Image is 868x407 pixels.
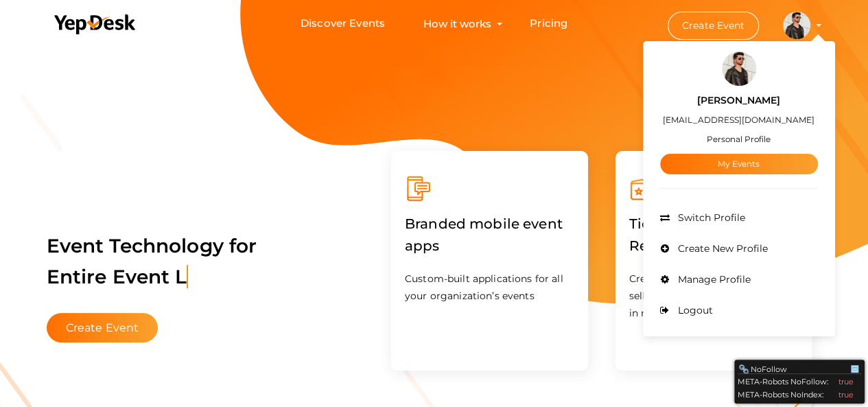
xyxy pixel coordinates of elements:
[738,364,849,375] div: NoFollow
[668,12,760,40] button: Create Event
[629,240,799,253] a: Ticketing & Registration
[838,376,854,387] div: true
[47,213,257,310] label: Event Technology for
[675,273,751,286] span: Manage Profile
[405,270,574,305] p: Custom-built applications for all your organization’s events
[738,387,861,400] div: META-Robots NoIndex:
[738,374,861,387] div: META-Robots NoFollow:
[663,112,814,128] label: [EMAIL_ADDRESS][DOMAIN_NAME]
[47,265,189,288] span: Entire Event L
[530,11,567,36] a: Pricing
[722,51,756,86] img: ACg8ocJz75D1OHTEPeTjbHZYEZT3IpReelcCfRJekskCT089mOGGU0U=s100
[707,134,771,144] small: Personal Profile
[660,154,818,174] a: My Events
[697,93,780,108] label: [PERSON_NAME]
[629,202,799,267] label: Ticketing & Registration
[419,11,495,36] button: How it works
[405,240,574,253] a: Branded mobile event apps
[675,304,713,316] span: Logout
[405,202,574,267] label: Branded mobile event apps
[838,389,854,400] div: true
[675,242,768,255] span: Create New Profile
[675,211,745,224] span: Switch Profile
[47,313,159,342] button: Create Event
[301,11,385,36] a: Discover Events
[629,270,799,322] p: Create your event and start selling your tickets/registrations in minutes.
[849,364,860,375] div: Minimize
[783,12,810,39] img: ACg8ocJz75D1OHTEPeTjbHZYEZT3IpReelcCfRJekskCT089mOGGU0U=s100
